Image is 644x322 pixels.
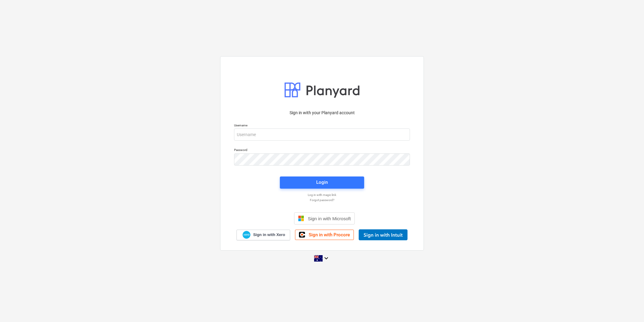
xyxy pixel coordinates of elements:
[323,255,330,262] i: keyboard_arrow_down
[316,178,328,186] div: Login
[234,128,410,141] input: Username
[231,198,413,202] a: Forgot password?
[253,232,285,238] span: Sign in with Xero
[309,232,350,238] span: Sign in with Procore
[243,231,250,239] img: Xero logo
[234,123,410,128] p: Username
[295,230,354,240] a: Sign in with Procore
[236,230,290,240] a: Sign in with Xero
[234,110,410,116] p: Sign in with your Planyard account
[231,193,413,197] a: Log in with magic link
[234,148,410,153] p: Password
[298,215,304,221] img: Microsoft logo
[280,176,364,189] button: Login
[308,216,351,221] span: Sign in with Microsoft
